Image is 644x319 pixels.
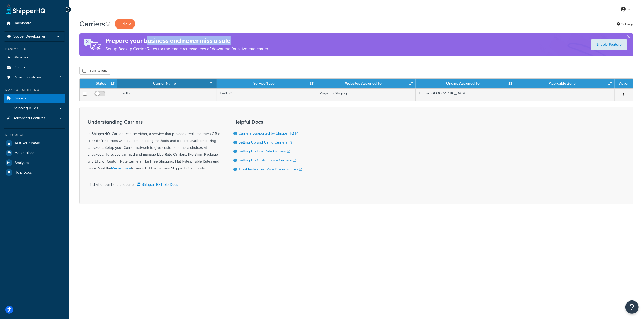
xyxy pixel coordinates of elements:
[416,88,515,101] td: Brimar [GEOGRAPHIC_DATA]
[117,88,217,101] td: FedEx
[79,33,105,56] img: ad-rules-rateshop-fe6ec290ccb7230408bd80ed9643f0289d75e0ffd9eb532fc0e269fcd187b520.png
[591,39,627,50] a: Enable Feature
[615,79,633,88] th: Action
[15,151,34,155] span: Marketplace
[239,149,290,154] a: Setting Up Live Rate Carriers
[217,79,316,88] th: Service/Type: activate to sort column ascending
[14,96,26,101] span: Carriers
[617,20,633,28] a: Settings
[4,73,65,82] li: Pickup Locations
[4,148,65,158] a: Marketplace
[4,63,65,72] li: Origins
[60,96,61,101] span: 1
[4,53,65,62] li: Websites
[4,73,65,82] a: Pickup Locations 0
[79,67,110,75] button: Bulk Actions
[15,170,32,175] span: Help Docs
[515,79,615,88] th: Applicable Zone: activate to sort column ascending
[60,75,61,80] span: 0
[4,19,65,28] a: Dashboard
[4,88,65,92] div: Manage Shipping
[105,36,269,45] h4: Prepare your business and never miss a sale
[15,161,29,165] span: Analytics
[88,119,220,172] div: In ShipperHQ, Carriers can be either, a service that provides real-time rates OR a user-defined r...
[4,133,65,137] div: Resources
[4,168,65,177] a: Help Docs
[88,119,220,125] h3: Understanding Carriers
[60,116,61,121] span: 2
[625,300,639,314] button: Open Resource Center
[14,21,32,26] span: Dashboard
[239,158,296,163] a: Setting Up Custom Rate Carriers
[217,88,316,101] td: FedEx®
[4,113,65,123] li: Advanced Features
[60,65,61,70] span: 1
[4,47,65,52] div: Basic Setup
[14,106,38,110] span: Shipping Rules
[4,158,65,168] a: Analytics
[14,55,28,60] span: Websites
[105,45,269,53] p: Set up Backup Carrier Rates for the rare circumstances of downtime for a live rate carrier.
[88,177,220,188] div: Find all of our helpful docs at:
[316,88,416,101] td: Magento Staging
[4,53,65,62] a: Websites 1
[60,55,61,60] span: 1
[4,138,65,148] a: Test Your Rates
[416,79,515,88] th: Origins Assigned To: activate to sort column ascending
[4,94,65,103] a: Carriers 1
[233,119,302,125] h3: Helpful Docs
[79,19,105,29] h1: Carriers
[136,182,178,187] a: ShipperHQ Help Docs
[15,141,40,146] span: Test Your Rates
[239,131,298,136] a: Carriers Supported by ShipperHQ
[4,94,65,103] li: Carriers
[239,167,302,172] a: Troubleshooting Rate Discrepancies
[115,19,135,29] button: + New
[14,75,41,80] span: Pickup Locations
[90,79,117,88] th: Status: activate to sort column ascending
[14,65,25,70] span: Origins
[4,113,65,123] a: Advanced Features 2
[4,63,65,72] a: Origins 1
[13,34,47,39] span: Scope: Development
[117,79,217,88] th: Carrier Name: activate to sort column ascending
[111,165,131,171] a: Marketplace
[239,140,292,145] a: Setting Up and Using Carriers
[4,103,65,113] a: Shipping Rules
[14,116,46,121] span: Advanced Features
[6,4,45,15] a: ShipperHQ Home
[316,79,416,88] th: Websites Assigned To: activate to sort column ascending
